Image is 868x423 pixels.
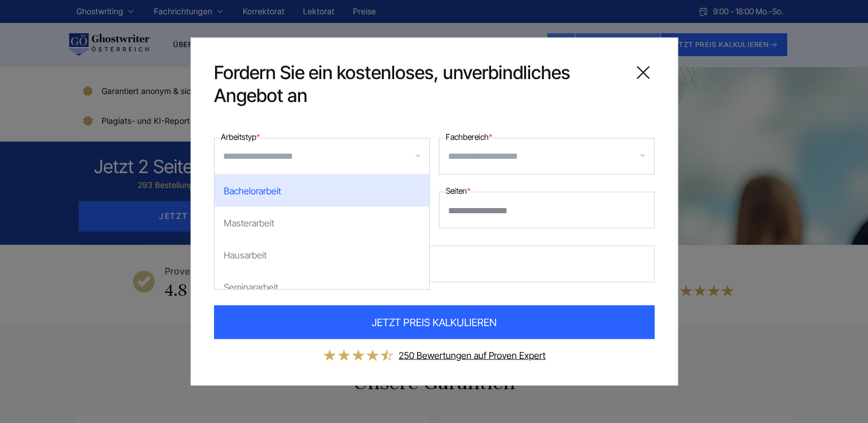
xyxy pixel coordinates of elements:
[214,305,655,339] button: JETZT PREIS KALKULIEREN
[446,130,492,144] label: Fachbereich
[372,315,497,330] span: JETZT PREIS KALKULIEREN
[399,350,546,361] a: 250 Bewertungen auf Proven Expert
[446,184,470,198] label: Seiten
[215,175,429,207] div: Bachelorarbeit
[215,271,429,303] div: Seminararbeit
[215,239,429,271] div: Hausarbeit
[215,207,429,239] div: Masterarbeit
[214,61,622,107] span: Fordern Sie ein kostenloses, unverbindliches Angebot an
[221,130,260,144] label: Arbeitstyp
